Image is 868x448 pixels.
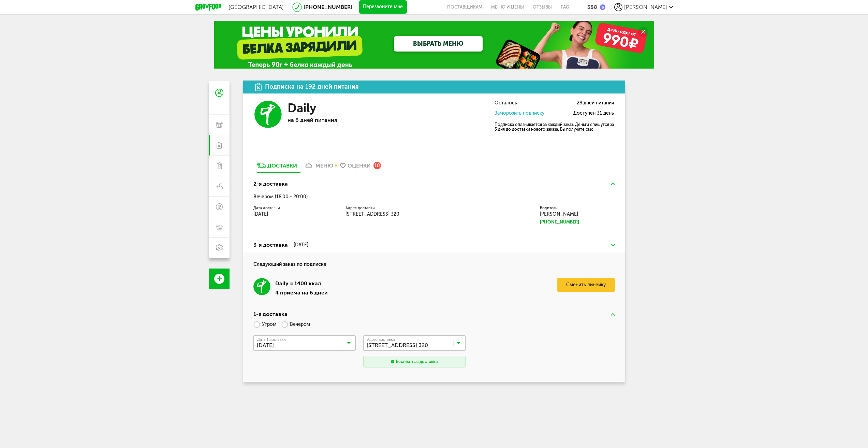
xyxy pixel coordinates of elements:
a: ВЫБРАТЬ МЕНЮ [394,36,483,52]
div: 10 [373,162,381,169]
h3: Daily [288,101,317,115]
div: Доставки [267,162,297,169]
span: [GEOGRAPHIC_DATA] [229,4,284,10]
a: [PHONE_NUMBER] [540,219,615,226]
a: [PHONE_NUMBER] [304,4,352,10]
span: Осталось [495,101,517,106]
label: Утром [253,318,276,330]
a: Доставки [253,162,300,173]
div: Вечером (18:00 - 20:00) [253,194,615,200]
span: Дата 1 доставки [257,338,286,342]
span: [PERSON_NAME] [540,211,578,217]
button: Перезвоните мне [359,0,407,14]
label: Водитель [540,206,615,210]
h4: Следующий заказ по подписке [253,252,615,268]
img: bonus_b.cdccf46.png [600,4,605,10]
span: Адрес доставки [367,338,395,342]
div: [DATE] [294,242,308,248]
p: на 6 дней питания [288,117,386,123]
span: 28 дней питания [577,101,614,106]
p: Подписка оплачивается за каждый заказ. Деньги спишутся за 3 дня до доставки нового заказа. Вы пол... [495,122,614,132]
div: Оценки [348,162,371,169]
a: меню [300,162,337,173]
div: Бесплатная доставка [396,359,438,365]
span: [STREET_ADDRESS] 320 [345,211,399,217]
div: Daily ≈ 1400 ккал [275,278,328,289]
img: arrow-up-green.5eb5f82.svg [611,313,615,316]
label: Вечером [281,318,310,330]
a: Сменить линейку [557,278,615,292]
label: Адрес доставки [345,206,438,210]
img: arrow-up-green.5eb5f82.svg [611,183,615,185]
div: меню [315,162,333,169]
img: arrow-down-green.fb8ae4f.svg [611,244,615,246]
img: icon.da23462.svg [255,83,262,91]
a: Заморозить подписку [495,110,544,116]
div: 388 [587,4,597,10]
span: [DATE] [253,211,268,217]
div: 1-я доставка [253,310,288,318]
div: 3-я доставка [253,241,288,249]
label: Дата доставки [253,206,335,210]
div: 2-я доставка [253,180,288,188]
span: Доступен 31 день [573,111,614,116]
span: [PERSON_NAME] [624,4,667,10]
div: 4 приёма на 6 дней [275,289,328,297]
a: Оценки 10 [337,162,384,173]
div: Подписка на 192 дней питания [265,84,359,90]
